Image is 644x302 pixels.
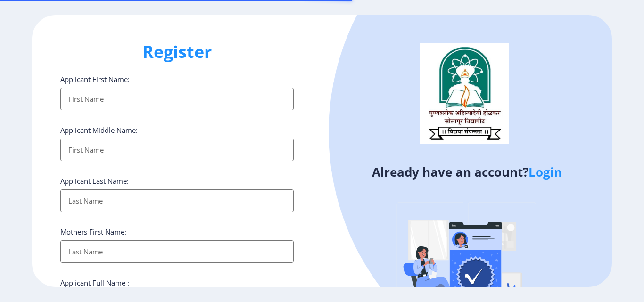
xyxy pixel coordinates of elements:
[60,41,294,63] h1: Register
[60,240,294,263] input: Last Name
[60,176,129,186] label: Applicant Last Name:
[329,164,605,180] h4: Already have an account?
[60,227,126,237] label: Mothers First Name:
[528,163,562,180] a: Login
[60,74,130,84] label: Applicant First Name:
[420,43,509,144] img: logo
[60,189,294,212] input: Last Name
[60,278,129,297] label: Applicant Full Name : (As on marksheet)
[60,125,138,135] label: Applicant Middle Name:
[60,88,294,110] input: First Name
[60,139,294,161] input: First Name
